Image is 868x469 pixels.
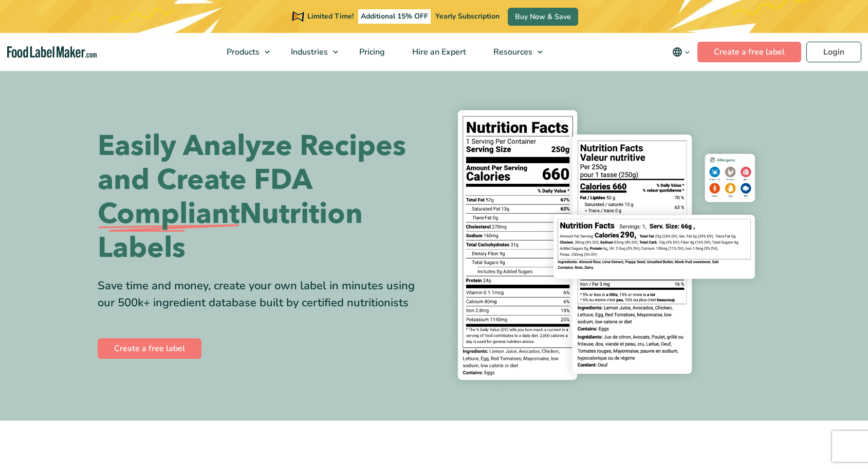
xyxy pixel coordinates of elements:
span: Limited Time! [307,11,354,21]
span: Industries [288,46,329,58]
h1: Easily Analyze Recipes and Create FDA Nutrition Labels [98,129,427,265]
a: Resources [480,33,548,71]
span: Yearly Subscription [435,11,500,21]
a: Create a free label [98,338,201,359]
span: Products [224,46,261,58]
span: Additional 15% OFF [358,9,431,24]
a: Create a free label [697,42,801,62]
div: Save time and money, create your own label in minutes using our 500k+ ingredient database built b... [98,277,427,311]
span: Pricing [356,46,386,58]
a: Industries [278,33,343,71]
a: Hire an Expert [399,33,477,71]
a: Products [213,33,275,71]
span: Compliant [98,197,239,231]
a: Pricing [346,33,396,71]
span: Hire an Expert [409,46,467,58]
a: Buy Now & Save [508,8,578,26]
a: Login [806,42,861,62]
span: Resources [490,46,533,58]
